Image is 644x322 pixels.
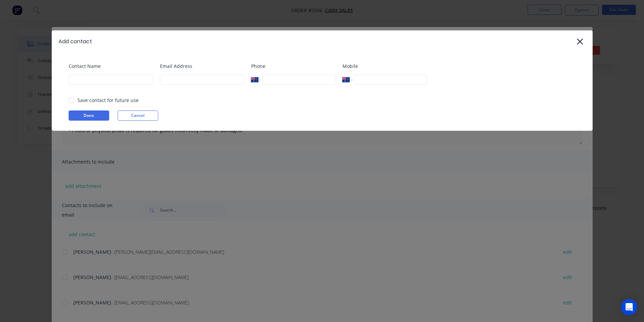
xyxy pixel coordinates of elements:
[160,63,244,70] label: Email Address
[58,38,92,46] div: Add contact
[77,97,139,104] div: Save contact for future use
[342,63,427,70] label: Mobile
[251,63,336,70] label: Phone
[69,63,153,70] label: Contact Name
[118,110,158,121] button: Cancel
[69,110,109,121] button: Done
[621,299,637,315] div: Open Intercom Messenger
